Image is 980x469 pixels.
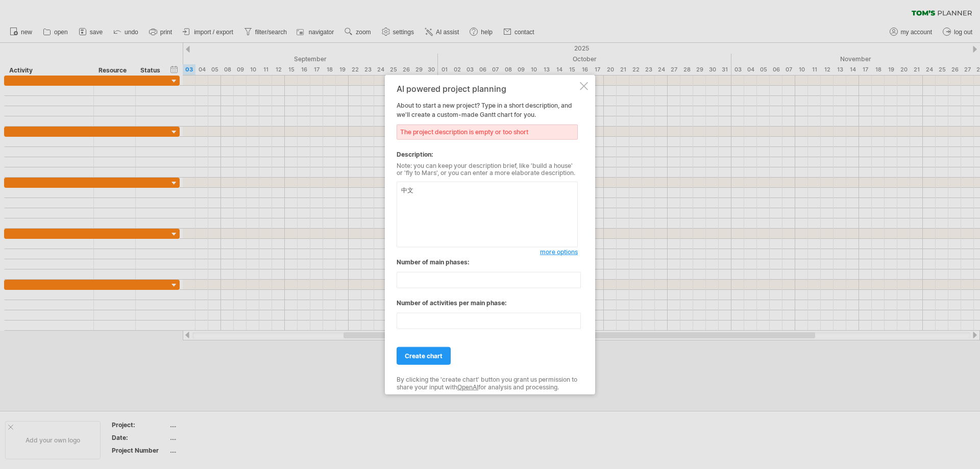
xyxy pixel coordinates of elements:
div: By clicking the 'create chart' button you grant us permission to share your input with for analys... [397,376,578,391]
div: Number of activities per main phase: [397,299,578,308]
span: create chart [405,352,443,360]
a: create chart [397,347,451,365]
div: AI powered project planning [397,84,578,93]
div: The project description is empty or too short [397,124,578,139]
a: more options [540,248,578,257]
div: Number of main phases: [397,258,578,267]
span: more options [540,248,578,256]
div: Note: you can keep your description brief, like 'build a house' or 'fly to Mars', or you can ente... [397,162,578,177]
div: About to start a new project? Type in a short description, and we'll create a custom-made Gantt c... [397,84,578,385]
a: OpenAI [457,383,478,390]
div: Description: [397,150,578,159]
